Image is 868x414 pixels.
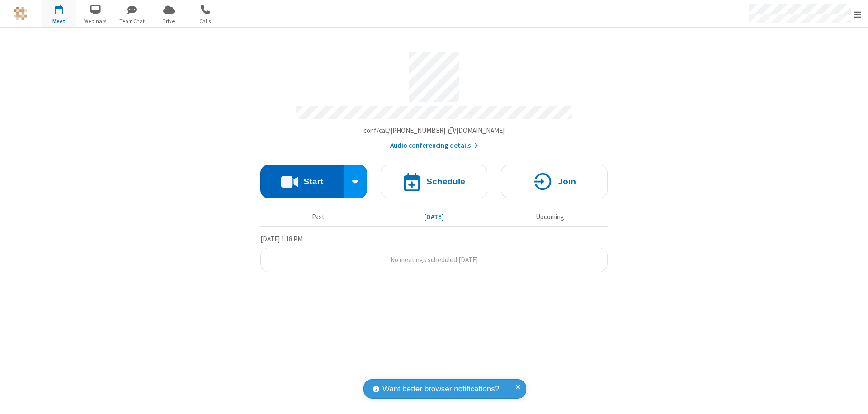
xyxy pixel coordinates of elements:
[380,208,489,226] button: [DATE]
[260,45,608,151] section: Account details
[152,17,186,25] span: Drive
[344,165,368,198] div: Start conference options
[115,17,149,25] span: Team Chat
[260,235,302,243] span: [DATE] 1:18 PM
[495,208,604,226] button: Upcoming
[382,383,499,395] span: Want better browser notifications?
[390,141,478,151] button: Audio conferencing details
[42,17,76,25] span: Meet
[363,126,505,136] button: Copy my meeting room linkCopy my meeting room link
[363,126,505,135] span: Copy my meeting room link
[260,234,608,273] section: Today's Meetings
[426,177,465,186] h4: Schedule
[390,255,478,264] span: No meetings scheduled [DATE]
[501,165,608,198] button: Join
[381,165,487,198] button: Schedule
[558,177,576,186] h4: Join
[189,17,222,25] span: Calls
[260,165,344,198] button: Start
[264,208,373,226] button: Past
[79,17,113,25] span: Webinars
[845,390,861,408] iframe: Chat
[303,177,323,186] h4: Start
[14,7,27,20] img: QA Selenium DO NOT DELETE OR CHANGE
